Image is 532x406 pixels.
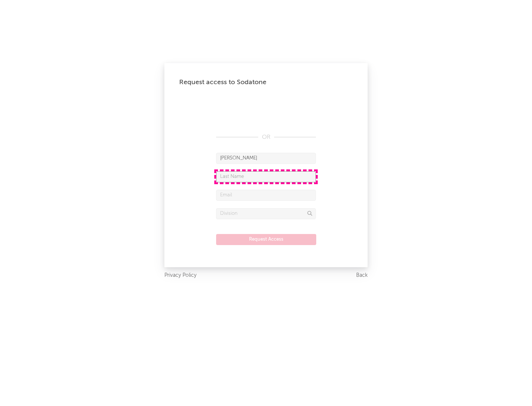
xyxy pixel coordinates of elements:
div: Request access to Sodatone [179,78,353,87]
a: Back [356,271,368,280]
button: Request Access [216,234,316,245]
input: First Name [216,153,316,164]
a: Privacy Policy [164,271,197,280]
div: OR [216,133,316,142]
input: Division [216,208,316,219]
input: Email [216,190,316,201]
input: Last Name [216,171,316,182]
